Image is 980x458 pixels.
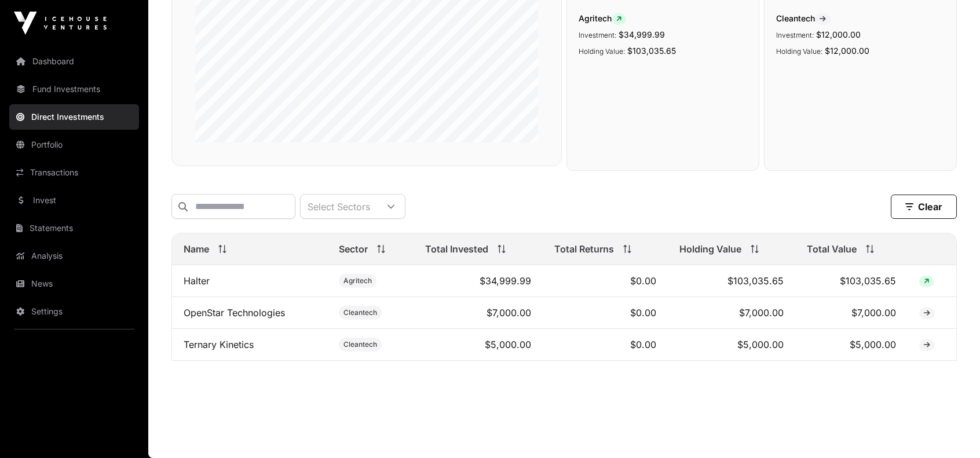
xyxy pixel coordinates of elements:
a: Portfolio [9,132,139,157]
img: Icehouse Ventures Logo [14,12,107,35]
a: Analysis [9,243,139,269]
a: News [9,271,139,296]
button: Clear [891,195,957,219]
a: Invest [9,188,139,213]
a: Halter [184,275,210,287]
span: Holding Value: [579,47,625,56]
span: $103,035.65 [627,46,676,56]
td: $0.00 [543,329,667,361]
td: $5,000.00 [414,329,543,361]
td: $5,000.00 [668,329,795,361]
span: Cleantech [343,308,377,317]
span: Holding Value [679,242,741,256]
td: $34,999.99 [414,265,543,297]
span: Investment: [579,31,616,39]
a: Settings [9,299,139,324]
td: $103,035.65 [795,265,908,297]
a: Dashboard [9,49,139,74]
a: Transactions [9,160,139,185]
span: Agritech [579,13,747,25]
span: $34,999.99 [619,30,665,39]
td: $7,000.00 [795,297,908,329]
td: $103,035.65 [668,265,795,297]
div: Select Sectors [301,195,377,218]
a: Fund Investments [9,76,139,102]
span: $12,000.00 [816,30,861,39]
span: Investment: [776,31,814,39]
span: Name [184,242,209,256]
td: $7,000.00 [414,297,543,329]
span: $12,000.00 [825,46,869,56]
span: Agritech [343,276,372,285]
td: $0.00 [543,265,667,297]
a: OpenStar Technologies [184,307,285,318]
span: Total Invested [425,242,488,256]
span: Holding Value: [776,47,822,56]
a: Statements [9,215,139,241]
span: Cleantech [343,340,377,349]
span: Total Returns [554,242,614,256]
td: $7,000.00 [668,297,795,329]
td: $0.00 [543,297,667,329]
span: Cleantech [776,13,945,25]
iframe: Chat Widget [922,402,980,458]
span: Sector [339,242,368,256]
span: Total Value [807,242,857,256]
a: Direct Investments [9,104,139,130]
td: $5,000.00 [795,329,908,361]
a: Ternary Kinetics [184,339,254,350]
